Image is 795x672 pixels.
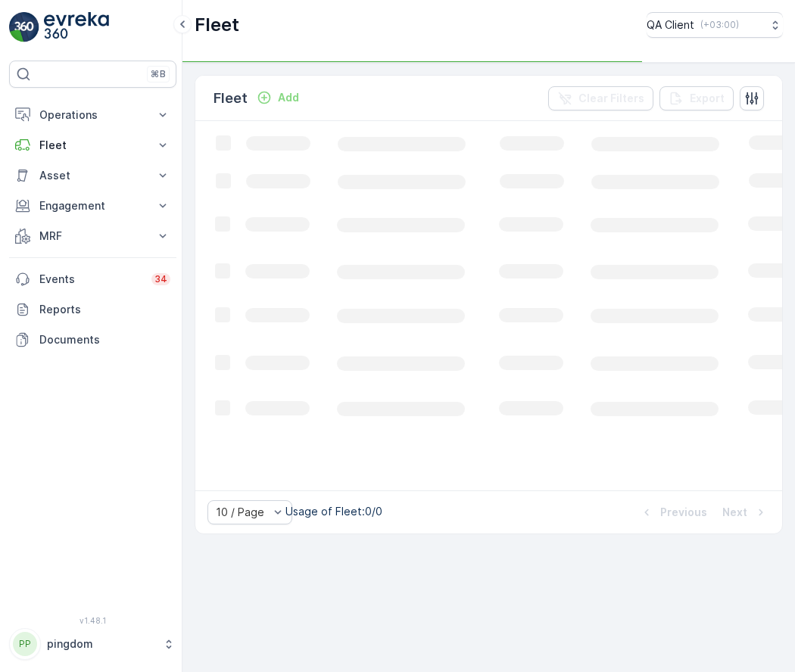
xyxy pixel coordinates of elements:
[39,138,146,153] p: Fleet
[9,100,176,130] button: Operations
[659,86,734,110] button: Export
[154,273,167,285] p: 34
[9,12,39,42] img: logo
[39,168,146,183] p: Asset
[39,332,170,347] p: Documents
[13,632,37,656] div: PP
[278,90,299,105] p: Add
[578,91,644,106] p: Clear Filters
[39,272,142,287] p: Events
[647,17,694,33] p: QA Client
[9,130,176,160] button: Fleet
[548,86,653,110] button: Clear Filters
[285,504,382,519] p: Usage of Fleet : 0/0
[638,503,709,521] button: Previous
[214,88,248,109] p: Fleet
[9,221,176,251] button: MRF
[9,160,176,191] button: Asset
[9,325,176,355] a: Documents
[700,19,739,31] p: ( +03:00 )
[722,505,747,520] p: Next
[39,107,146,123] p: Operations
[9,191,176,221] button: Engagement
[39,229,146,244] p: MRF
[9,294,176,325] a: Reports
[39,302,170,317] p: Reports
[647,12,783,38] button: QA Client(+03:00)
[44,12,109,42] img: logo_light-DOdMpM7g.png
[690,91,725,106] p: Export
[47,636,155,652] p: pingdom
[9,616,176,625] span: v 1.48.1
[721,503,770,521] button: Next
[9,264,176,294] a: Events34
[195,13,239,37] p: Fleet
[9,628,176,660] button: PPpingdom
[151,68,166,80] p: ⌘B
[251,89,305,107] button: Add
[39,198,146,213] p: Engagement
[660,505,707,520] p: Previous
